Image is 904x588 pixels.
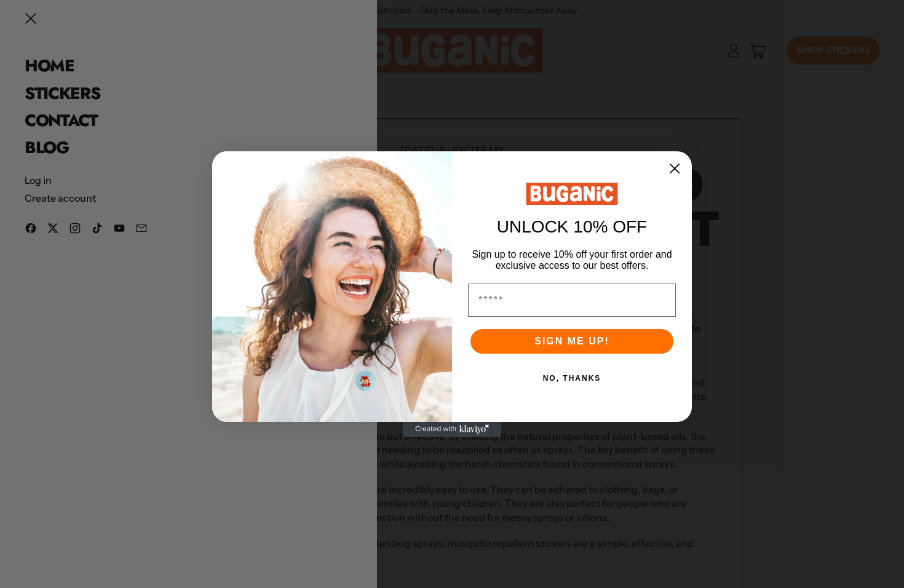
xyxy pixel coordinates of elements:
[212,151,452,422] img: 52733373-90c9-48d4-85dc-58dc18dbc25f.png
[497,217,647,236] span: UNLOCK 10% OFF
[468,366,676,391] button: NO, THANKS
[470,329,673,354] button: SIGN ME UP!
[403,422,501,437] a: Created with Klaviyo - opens in a new tab
[526,183,618,205] img: Buganic
[472,249,672,271] span: Sign up to receive 10% off your first order and exclusive access to our best offers.
[664,157,686,180] button: Close dialog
